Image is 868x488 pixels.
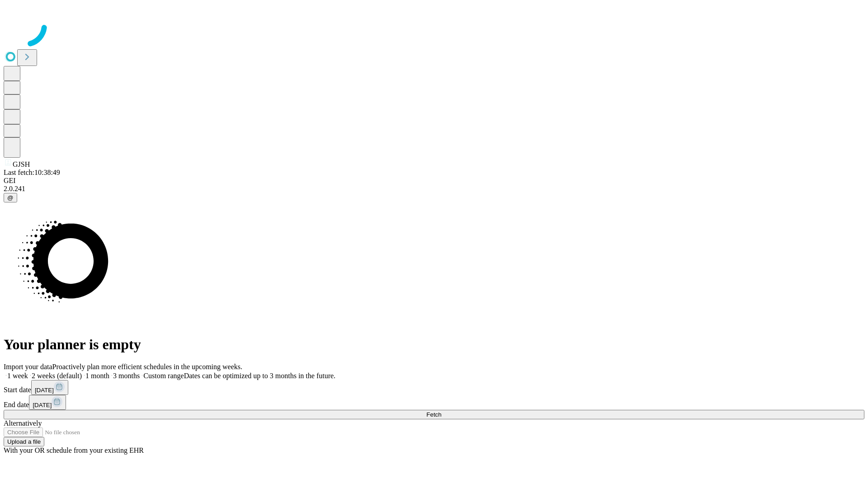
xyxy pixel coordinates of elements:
[4,446,144,454] span: With your OR schedule from your existing EHR
[13,160,30,168] span: GJSH
[4,410,864,419] button: Fetch
[4,419,42,427] span: Alternatively
[31,380,68,395] button: [DATE]
[143,372,184,380] span: Custom range
[35,387,54,394] span: [DATE]
[52,363,242,371] span: Proactively plan more efficient schedules in the upcoming weeks.
[85,372,109,380] span: 1 month
[426,411,441,418] span: Fetch
[4,193,17,202] button: @
[4,363,52,371] span: Import your data
[4,169,60,176] span: Last fetch: 10:38:49
[184,372,335,380] span: Dates can be optimized up to 3 months in the future.
[4,380,864,395] div: Start date
[33,402,52,408] span: [DATE]
[7,194,14,201] span: @
[113,372,140,380] span: 3 months
[32,372,82,380] span: 2 weeks (default)
[7,372,28,380] span: 1 week
[29,395,66,410] button: [DATE]
[4,395,864,410] div: End date
[4,336,864,353] h1: Your planner is empty
[4,177,864,185] div: GEI
[4,185,864,193] div: 2.0.241
[4,437,44,446] button: Upload a file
